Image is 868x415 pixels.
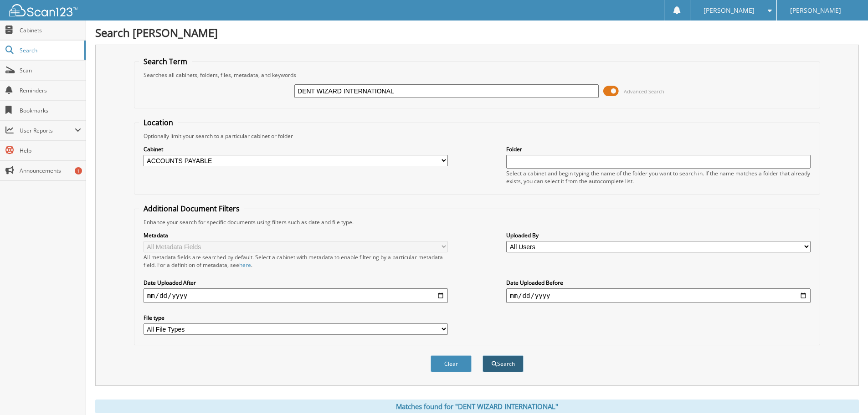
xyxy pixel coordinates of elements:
[144,288,448,303] input: start
[139,218,815,226] div: Enhance your search for specific documents using filters such as date and file type.
[20,147,81,154] span: Help
[139,56,192,67] legend: Search Term
[704,8,755,13] span: [PERSON_NAME]
[20,87,81,94] span: Reminders
[144,314,448,322] label: File type
[139,118,178,128] legend: Location
[239,261,251,269] a: here
[20,46,80,54] span: Search
[506,288,811,303] input: end
[75,167,82,174] div: 1
[431,355,472,372] button: Clear
[20,167,81,174] span: Announcements
[144,145,448,153] label: Cabinet
[20,67,81,74] span: Scan
[506,145,811,153] label: Folder
[20,107,81,114] span: Bookmarks
[506,231,811,239] label: Uploaded By
[139,132,815,140] div: Optionally limit your search to a particular cabinet or folder
[790,8,841,13] span: [PERSON_NAME]
[624,88,664,95] span: Advanced Search
[95,25,859,40] h1: Search [PERSON_NAME]
[20,127,75,134] span: User Reports
[144,279,448,287] label: Date Uploaded After
[95,400,859,413] div: Matches found for "DENT WIZARD INTERNATIONAL"
[506,169,811,185] div: Select a cabinet and begin typing the name of the folder you want to search in. If the name match...
[139,204,244,214] legend: Additional Document Filters
[483,355,524,372] button: Search
[144,231,448,239] label: Metadata
[506,279,811,287] label: Date Uploaded Before
[144,253,448,269] div: All metadata fields are searched by default. Select a cabinet with metadata to enable filtering b...
[139,71,815,79] div: Searches all cabinets, folders, files, metadata, and keywords
[9,4,77,16] img: scan123-logo-white.svg
[20,26,81,34] span: Cabinets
